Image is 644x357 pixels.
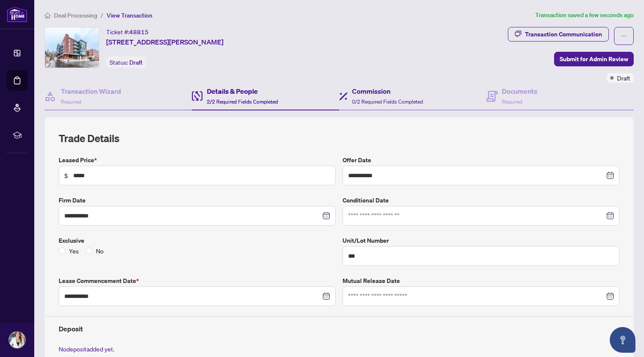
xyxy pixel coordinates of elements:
[45,27,99,68] img: IMG-W12321281_1.jpg
[535,10,634,20] article: Transaction saved a few seconds ago
[54,12,97,19] span: Deal Processing
[207,86,278,96] h4: Details & People
[59,276,336,286] label: Lease Commencement Date
[59,345,114,353] span: No deposit added yet.
[343,155,620,165] label: Offer Date
[129,28,149,36] span: 48815
[59,196,336,205] label: Firm Date
[59,236,336,245] label: Exclusive
[106,27,149,37] div: Ticket #:
[560,52,628,66] span: Submit for Admin Review
[343,196,620,205] label: Conditional Date
[610,327,635,353] button: Open asap
[61,98,81,105] span: Required
[621,33,627,39] span: ellipsis
[554,52,634,66] button: Submit for Admin Review
[9,332,25,348] img: Profile Icon
[352,86,423,96] h4: Commission
[502,86,537,96] h4: Documents
[59,324,620,334] h4: Deposit
[508,27,609,42] button: Transaction Communication
[101,10,103,20] li: /
[207,98,278,105] span: 2/2 Required Fields Completed
[7,6,27,22] img: logo
[64,171,68,180] span: $
[525,27,602,41] div: Transaction Communication
[59,155,336,165] label: Leased Price
[502,98,522,105] span: Required
[106,37,224,47] span: [STREET_ADDRESS][PERSON_NAME]
[617,73,630,83] span: Draft
[92,246,107,256] span: No
[66,246,82,256] span: Yes
[107,12,152,19] span: View Transaction
[343,276,620,286] label: Mutual Release Date
[352,98,423,105] span: 0/2 Required Fields Completed
[45,12,51,18] span: home
[343,236,620,245] label: Unit/Lot Number
[106,57,146,68] div: Status:
[59,131,620,145] h2: Trade Details
[61,86,121,96] h4: Transaction Wizard
[129,59,143,66] span: Draft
